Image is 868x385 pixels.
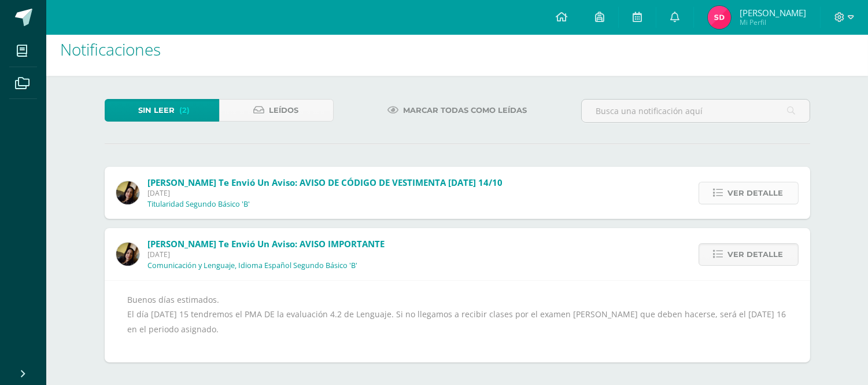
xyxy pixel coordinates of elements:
[728,244,784,265] span: Ver detalle
[148,238,385,250] span: [PERSON_NAME] te envió un aviso: AVISO IMPORTANTE
[148,177,503,188] span: [PERSON_NAME] te envió un aviso: AVISO DE CÓDIGO DE VESTIMENTA [DATE] 14/10
[219,99,334,122] a: Leídos
[582,100,810,122] input: Busca una notificación aquí
[148,250,385,259] span: [DATE]
[728,182,784,204] span: Ver detalle
[148,200,250,209] p: Titularidad Segundo Básico 'B'
[128,292,787,351] div: Buenos días estimados. El día [DATE] 15 tendremos el PMA DE la evaluación 4.2 de Lenguaje. Si no ...
[148,261,358,270] p: Comunicación y Lenguaje, Idioma Español Segundo Básico 'B'
[139,100,175,121] span: Sin leer
[269,100,299,121] span: Leídos
[148,188,503,198] span: [DATE]
[708,6,731,29] img: 7d59b56c52217230a910c984fa9e4d28.png
[373,99,541,122] a: Marcar todas como leídas
[740,17,806,27] span: Mi Perfil
[60,38,161,60] span: Notificaciones
[740,7,806,19] span: [PERSON_NAME]
[116,243,139,266] img: fb79f5a91a3aae58e4c0de196cfe63c7.png
[105,99,219,122] a: Sin leer(2)
[180,100,190,121] span: (2)
[403,100,527,121] span: Marcar todas como leídas
[116,181,139,204] img: fb79f5a91a3aae58e4c0de196cfe63c7.png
